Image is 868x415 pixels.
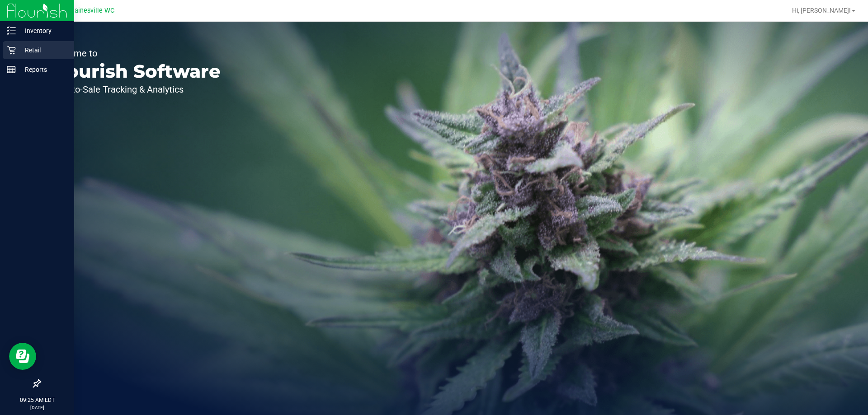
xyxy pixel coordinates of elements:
[4,396,70,404] p: 09:25 AM EDT
[70,7,114,14] span: Gainesville WC
[7,65,16,74] inline-svg: Reports
[4,404,70,411] p: [DATE]
[792,7,851,14] span: Hi, [PERSON_NAME]!
[16,45,70,56] p: Retail
[16,64,70,75] p: Reports
[16,25,70,36] p: Inventory
[7,26,16,35] inline-svg: Inventory
[9,343,36,370] iframe: Resource center
[7,46,16,55] inline-svg: Retail
[49,62,221,80] p: Flourish Software
[49,85,221,94] p: Seed-to-Sale Tracking & Analytics
[49,49,221,58] p: Welcome to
